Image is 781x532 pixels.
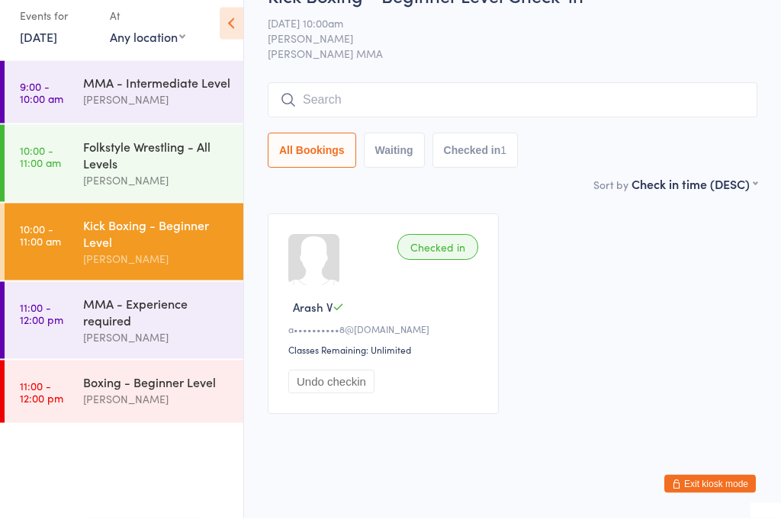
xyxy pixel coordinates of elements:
[293,313,333,329] span: Arash V
[5,296,243,373] a: 11:00 -12:00 pmMMA - Experience required[PERSON_NAME]
[83,152,230,185] div: Folkstyle Wrestling - All Levels
[397,248,478,274] div: Checked in
[83,88,230,104] div: MMA - Intermediate Level
[5,139,243,216] a: 10:00 -11:00 amFolkstyle Wrestling - All Levels[PERSON_NAME]
[268,147,356,182] button: All Bookings
[664,489,756,507] button: Exit kiosk mode
[268,30,734,45] span: [DATE] 10:00am
[20,17,95,42] div: Events for
[5,75,243,137] a: 9:00 -10:00 amMMA - Intermediate Level[PERSON_NAME]
[500,159,506,171] div: 1
[593,191,628,207] label: Sort by
[288,384,374,408] button: Undo checkin
[110,42,185,59] div: Any location
[268,45,734,60] span: [PERSON_NAME]
[5,374,243,437] a: 11:00 -12:00 pmBoxing - Beginner Level[PERSON_NAME]
[83,342,230,360] div: [PERSON_NAME]
[20,393,63,418] time: 11:00 - 12:00 pm
[20,42,57,59] a: [DATE]
[83,404,230,421] div: [PERSON_NAME]
[432,147,519,182] button: Checked in1
[268,97,757,132] input: Search
[83,387,230,404] div: Boxing - Beginner Level
[20,158,61,182] time: 10:00 - 11:00 am
[83,309,230,342] div: MMA - Experience required
[288,357,483,370] div: Classes Remaining: Unlimited
[83,104,230,122] div: [PERSON_NAME]
[20,94,63,118] time: 9:00 - 10:00 am
[364,147,425,182] button: Waiting
[288,337,483,350] div: a••••••••••8@[DOMAIN_NAME]
[83,230,230,264] div: Kick Boxing - Beginner Level
[632,190,757,207] div: Check in time (DESC)
[83,185,230,203] div: [PERSON_NAME]
[20,315,63,339] time: 11:00 - 12:00 pm
[268,60,757,75] span: [PERSON_NAME] MMA
[83,264,230,281] div: [PERSON_NAME]
[20,236,61,261] time: 10:00 - 11:00 am
[5,217,243,294] a: 10:00 -11:00 amKick Boxing - Beginner Level[PERSON_NAME]
[110,17,185,42] div: At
